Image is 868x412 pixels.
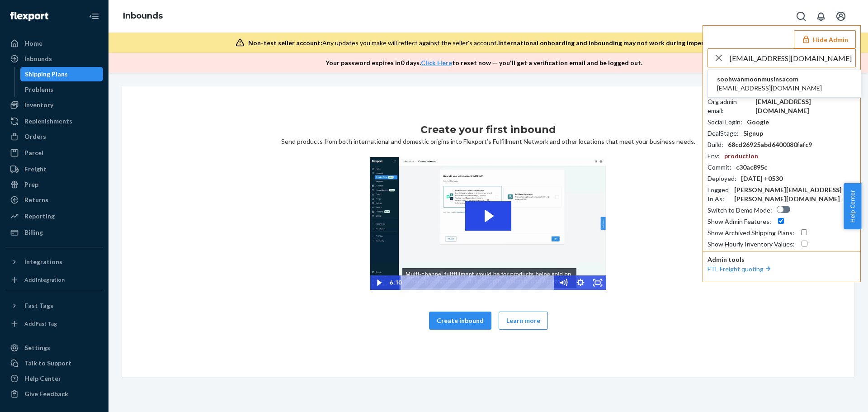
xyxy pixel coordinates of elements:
div: Logged In As : [708,185,730,204]
div: [DATE] +0530 [741,174,783,183]
button: Mute [555,275,572,290]
div: Switch to Demo Mode : [708,206,772,215]
div: Settings [24,343,50,352]
div: Inventory [24,100,53,109]
div: Playbar [407,275,550,290]
a: Replenishments [5,114,103,128]
div: Inbounds [24,54,52,63]
div: Replenishments [24,117,72,126]
img: Flexport logo [10,12,48,21]
span: International onboarding and inbounding may not work during impersonation. [498,39,732,47]
p: Admin tools [708,255,856,264]
button: Fullscreen [589,275,606,290]
a: Settings [5,341,103,355]
div: Give Feedback [24,389,68,398]
div: Show Archived Shipping Plans : [708,228,794,237]
div: Reporting [24,212,55,221]
div: Fast Tags [24,301,53,310]
div: DealStage : [708,129,739,138]
div: Social Login : [708,118,742,127]
img: Video Thumbnail [370,157,606,290]
div: Prep [24,180,38,189]
div: Add Integration [24,276,65,284]
button: Fast Tags [5,298,103,313]
a: Billing [5,225,103,240]
button: Open account menu [832,7,850,25]
div: Freight [24,165,47,174]
button: Help Center [844,183,861,229]
h1: Create your first inbound [420,123,556,137]
a: Home [5,36,103,51]
div: Org admin email : [708,97,751,115]
div: Orders [24,132,46,141]
a: Inbounds [123,11,163,21]
ol: breadcrumbs [116,3,170,29]
button: Give Feedback [5,387,103,401]
input: Search or paste seller ID [730,49,855,67]
div: Send products from both international and domestic origins into Flexport’s Fulfillment Network an... [129,123,847,341]
a: Shipping Plans [20,67,104,81]
div: Returns [24,195,48,204]
button: Close Navigation [85,7,103,25]
div: Add Fast Tag [24,320,57,327]
span: Non-test seller account: [248,39,322,47]
div: [EMAIL_ADDRESS][DOMAIN_NAME] [755,97,856,115]
a: Prep [5,177,103,192]
p: Your password expires in 0 days . to reset now — you'll get a verification email and be logged out. [325,58,642,67]
div: Commit : [708,163,731,172]
a: Parcel [5,146,103,160]
button: Play Video [370,275,387,290]
button: Open Search Box [792,7,810,25]
a: Add Integration [5,273,103,287]
div: 68cd26925abd6400080fafc9 [728,140,812,149]
div: Any updates you make will reflect against the seller's account. [248,38,732,47]
div: production [724,152,758,161]
div: Parcel [24,148,43,157]
a: Talk to Support [5,356,103,370]
div: Show Admin Features : [708,217,771,226]
div: Env : [708,152,720,161]
div: Show Hourly Inventory Values : [708,240,795,249]
div: Build : [708,140,723,149]
a: Freight [5,162,103,176]
a: Click Here [421,59,452,66]
div: Google [747,118,769,127]
div: Problems [25,85,53,94]
button: Integrations [5,255,103,269]
a: FTL Freight quoting [708,265,773,273]
a: Reporting [5,209,103,223]
a: Add Fast Tag [5,317,103,331]
div: Home [24,39,42,48]
div: Help Center [24,374,61,383]
div: Billing [24,228,43,237]
div: Integrations [24,257,62,266]
button: Show settings menu [572,275,589,290]
div: Signup [743,129,763,138]
div: Shipping Plans [25,70,68,79]
a: Inventory [5,98,103,112]
div: c30ac895c [736,163,767,172]
button: Open notifications [812,7,830,25]
span: soohwanmoonmusinsacom [717,75,822,84]
a: Orders [5,129,103,144]
a: Returns [5,193,103,207]
button: Learn more [499,312,548,330]
a: Inbounds [5,52,103,66]
button: Play Video: 2023-09-11_Flexport_Inbounds_HighRes [465,201,511,231]
div: [PERSON_NAME][EMAIL_ADDRESS][PERSON_NAME][DOMAIN_NAME] [734,185,856,204]
button: Create inbound [429,312,491,330]
span: [EMAIL_ADDRESS][DOMAIN_NAME] [717,84,822,93]
div: Deployed : [708,174,736,183]
div: Talk to Support [24,359,71,368]
a: Help Center [5,371,103,386]
a: Problems [20,82,104,97]
button: Hide Admin [794,30,856,48]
